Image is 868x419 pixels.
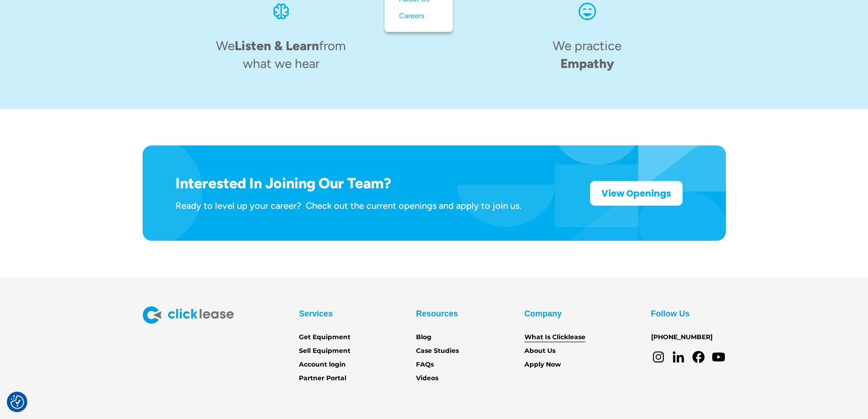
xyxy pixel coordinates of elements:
div: Follow Us [651,306,690,321]
a: Careers [399,8,438,25]
img: Smiling face icon [576,0,598,22]
a: Account login [299,360,346,370]
a: Sell Equipment [299,346,350,356]
a: Videos [416,373,438,383]
a: About Us [524,346,555,356]
a: What Is Clicklease [524,332,586,342]
div: Company [524,306,562,321]
img: Revisit consent button [10,395,24,409]
a: FAQs [416,360,434,370]
a: Get Equipment [299,332,350,342]
a: [PHONE_NUMBER] [651,332,713,342]
a: Blog [416,332,431,342]
strong: View Openings [601,187,671,200]
div: Services [299,306,333,321]
div: Resources [416,306,458,321]
a: Apply Now [524,360,561,370]
span: Empathy [560,56,614,71]
h4: We practice [553,37,621,72]
a: Case Studies [416,346,459,356]
div: Ready to level up your career? Check out the current openings and apply to join us. [175,200,521,212]
span: Listen & Learn [235,38,319,53]
h4: We from what we hear [213,37,349,72]
img: An icon of a brain [270,0,292,22]
a: Partner Portal [299,373,346,383]
a: View Openings [590,181,683,206]
h1: Interested In Joining Our Team? [175,175,521,192]
img: Clicklease logo [143,306,234,324]
button: Consent Preferences [10,395,24,409]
